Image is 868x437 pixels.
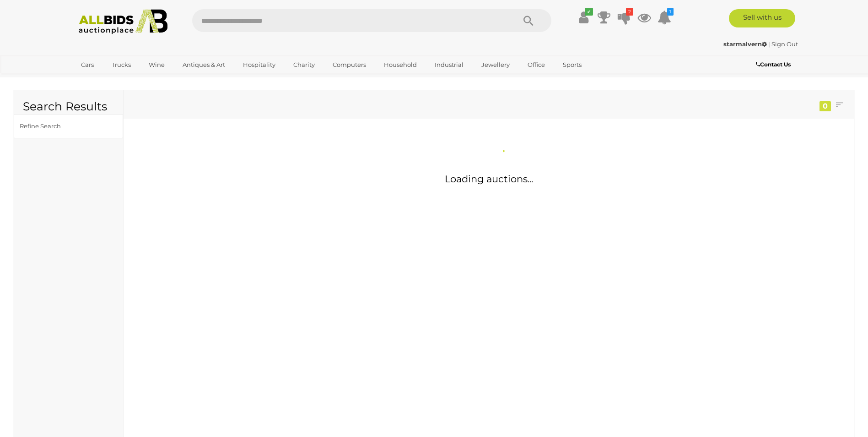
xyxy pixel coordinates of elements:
[327,57,372,72] a: Computers
[626,8,633,16] i: 2
[74,9,173,34] img: Allbids.com.au
[729,9,795,27] a: Sell with us
[756,60,793,70] a: Contact Us
[23,100,114,113] h2: Search Results
[506,9,551,32] button: Search
[723,40,767,48] strong: starmalvern
[177,57,231,72] a: Antiques & Art
[75,57,100,72] a: Cars
[75,72,152,87] a: [GEOGRAPHIC_DATA]
[768,40,770,48] span: |
[20,121,95,131] div: Refine Search
[475,57,516,72] a: Jewellery
[658,9,671,26] a: 1
[237,57,281,72] a: Hospitality
[723,40,768,48] a: starmalvern
[378,57,423,72] a: Household
[429,57,469,72] a: Industrial
[819,101,831,111] div: 0
[445,173,533,185] span: Loading auctions...
[557,57,588,72] a: Sports
[106,57,137,72] a: Trucks
[143,57,171,72] a: Wine
[617,9,631,26] a: 2
[522,57,551,72] a: Office
[287,57,321,72] a: Charity
[585,8,593,16] i: ✔
[667,8,674,16] i: 1
[771,40,798,48] a: Sign Out
[577,9,591,26] a: ✔
[756,61,791,68] b: Contact Us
